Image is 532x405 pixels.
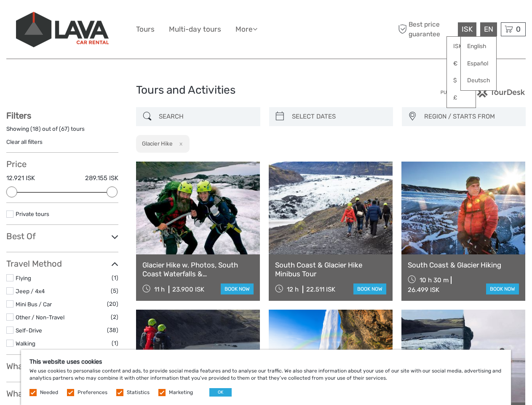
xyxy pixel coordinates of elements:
[107,299,118,309] span: (20)
[154,286,165,293] span: 11 h
[169,389,193,396] label: Marketing
[447,90,476,105] a: £
[447,39,476,54] a: ISK
[221,283,254,294] a: book now
[142,261,254,278] a: Glacier Hike w. Photos, South Coast Waterfalls & [GEOGRAPHIC_DATA]
[32,125,39,133] label: 18
[172,286,204,293] div: 23.900 ISK
[174,139,185,148] button: x
[6,138,43,145] a: Clear all filters
[16,275,31,281] a: Flying
[111,312,118,322] span: (2)
[136,23,155,35] a: Tours
[6,174,35,183] label: 12.921 ISK
[306,286,335,293] div: 22.511 ISK
[6,111,31,121] strong: Filters
[420,110,521,124] button: REGION / STARTS FROM
[275,261,386,278] a: South Coast & Glacier Hike Minibus Tour
[112,338,118,348] span: (1)
[16,340,35,347] a: Walking
[16,211,49,217] a: Private tours
[440,87,526,97] img: PurchaseViaTourDesk.png
[447,56,476,71] a: €
[40,389,58,396] label: Needed
[289,109,389,124] input: SELECT DATES
[480,22,497,36] div: EN
[111,286,118,296] span: (5)
[16,327,42,334] a: Self-Drive
[396,20,456,38] span: Best price guarantee
[155,109,256,124] input: SEARCH
[6,389,118,399] h3: What do you want to do?
[408,286,439,294] div: 26.499 ISK
[462,25,473,33] span: ISK
[16,314,64,321] a: Other / Non-Travel
[169,23,221,35] a: Multi-day tours
[127,389,150,396] label: Statistics
[107,325,118,335] span: (38)
[29,358,503,365] h5: This website uses cookies
[235,23,257,35] a: More
[420,276,449,284] span: 10 h 30 m
[287,286,299,293] span: 12 h
[408,261,519,269] a: South Coast & Glacier Hiking
[16,288,45,294] a: Jeep / 4x4
[461,73,496,88] a: Deutsch
[6,125,118,138] div: Showing ( ) out of ( ) tours
[142,140,173,147] h2: Glacier Hike
[112,273,118,283] span: (1)
[515,25,522,33] span: 0
[6,361,118,371] h3: What do you want to see?
[136,84,396,97] h1: Tours and Activities
[61,125,67,133] label: 67
[6,159,118,169] h3: Price
[461,56,496,71] a: Español
[6,259,118,269] h3: Travel Method
[16,301,52,308] a: Mini Bus / Car
[21,350,511,405] div: We use cookies to personalise content and ads, to provide social media features and to analyse ou...
[6,231,118,241] h3: Best Of
[353,283,386,294] a: book now
[16,12,109,47] img: 523-13fdf7b0-e410-4b32-8dc9-7907fc8d33f7_logo_big.jpg
[78,389,107,396] label: Preferences
[12,15,95,22] p: We're away right now. Please check back later!
[447,73,476,88] a: $
[209,388,232,397] button: OK
[461,39,496,54] a: English
[97,13,107,23] button: Open LiveChat chat widget
[85,174,118,183] label: 289.155 ISK
[486,283,519,294] a: book now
